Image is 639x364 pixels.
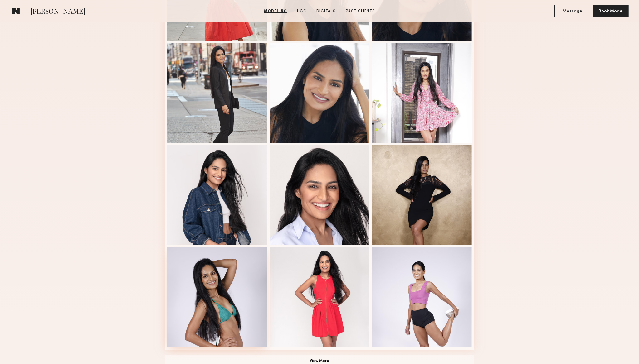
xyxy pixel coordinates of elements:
a: Modeling [261,8,290,14]
button: Book Model [593,5,629,17]
a: Digitals [314,8,338,14]
a: Book Model [593,8,629,13]
button: Message [554,5,590,17]
a: UGC [295,8,309,14]
a: Past Clients [343,8,378,14]
span: [PERSON_NAME] [30,6,85,17]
